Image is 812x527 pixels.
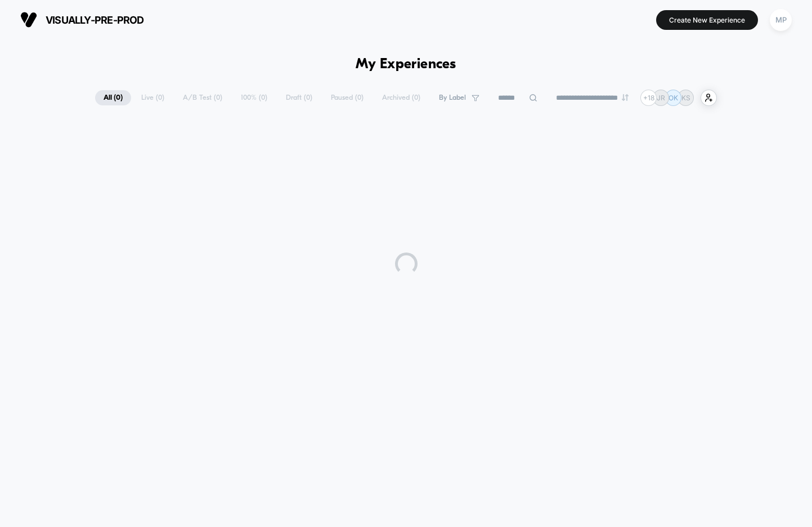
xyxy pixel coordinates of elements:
[640,90,657,106] div: + 18
[20,11,37,28] img: Visually logo
[439,94,466,102] span: By Label
[622,94,629,101] img: end
[766,8,795,32] button: MP
[356,56,456,73] h1: My Experiences
[17,11,147,29] button: visually-pre-prod
[656,10,758,30] button: Create New Experience
[770,9,792,31] div: MP
[669,94,678,102] p: OK
[657,94,665,102] p: JR
[681,94,690,102] p: KS
[46,14,144,26] span: visually-pre-prod
[95,90,131,105] span: All ( 0 )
